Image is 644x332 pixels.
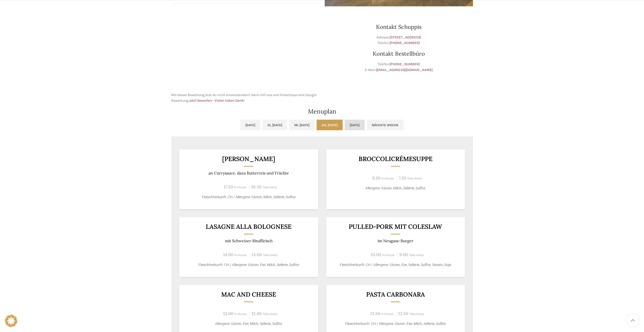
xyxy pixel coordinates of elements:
[263,253,278,257] span: Take-Away
[409,253,424,257] span: Take-Away
[263,312,278,316] span: Take-Away
[185,171,312,175] p: an Currysauce, dazu Butterreis und Früchte
[185,291,312,298] h3: Mac and Cheese
[398,311,408,316] span: 12.50
[376,68,433,72] a: [EMAIL_ADDRESS][DOMAIN_NAME]
[332,291,459,298] h3: Pasta Carbonara
[252,311,262,316] span: 12.00
[317,120,343,130] a: Do, [DATE]
[171,108,473,115] h2: Menuplan
[390,41,420,45] a: [PHONE_NUMBER]
[332,262,459,268] p: Fleischherkunft: CH / Allergene: Gluten, Eier, Sellerie, Sulfite, Sesam, Soja
[185,262,312,268] p: Fleischherkunft: CH / Allergene: Gluten, Eier, Milch, Sellerie, Sulfite
[224,184,233,190] span: 17.50
[185,224,312,230] h3: LASAGNE ALLA BOLOGNESE
[407,177,422,180] span: Take-Away
[189,98,245,103] a: Jetzt bewerten - Vielen lieben Dank!
[381,177,394,180] span: In-House
[332,321,459,326] p: Fleischherkunft: CH / Allergene: Gluten, Eier, Milch, Sellerie, Sulfite
[399,252,408,257] span: 9.00
[381,312,393,316] span: In-House
[234,186,246,189] span: In-House
[626,314,639,327] a: Scroll to top button
[262,120,287,130] a: Di, [DATE]
[185,321,312,326] p: Allergene: Gluten, Eier, Milch, Sellerie, Sulfite
[371,252,381,257] span: 10.00
[289,120,315,130] a: Mi, [DATE]
[240,120,260,130] a: [DATE]
[409,312,424,316] span: Take-Away
[325,35,473,46] p: Adresse: Telefon:
[185,238,312,243] p: mit Schweizer Rindfleisch
[252,252,262,257] span: 13.00
[332,156,459,162] h3: Broccolicrémesuppe
[382,253,394,257] span: In-House
[171,92,320,104] p: Mit dieser Bewertung bist du nicht einverstanden? Dann hilf uns und hinterlasse eine Google Bewer...
[223,252,233,257] span: 14.00
[325,51,473,56] h3: Kontakt Bestellbüro
[332,186,459,191] p: Allergene: Gluten, Milch, Sellerie, Sulfite
[332,238,459,243] p: im Neugass-Burger
[223,311,233,316] span: 13.00
[251,184,261,190] span: 16.50
[332,224,459,230] h3: Pulled-Pork mit Coleslaw
[234,312,247,316] span: In-House
[171,11,320,87] iframe: schwyter schuppis
[372,175,380,181] span: 8.30
[367,120,404,130] a: Nächste Woche
[325,24,473,30] h3: Kontakt Schuppis
[399,175,406,181] span: 7.50
[234,253,247,257] span: In-House
[325,61,473,73] p: Telefon: E-Mail:
[185,156,312,162] h3: [PERSON_NAME]
[345,120,365,130] a: [DATE]
[262,186,277,189] span: Take-Away
[390,35,421,39] a: [STREET_ADDRESS]
[390,62,420,66] a: [PHONE_NUMBER]
[370,311,380,316] span: 13.50
[185,194,312,200] p: Fleischherkunft: CH / Allergene: Gluten, Milch, Sellerie, Sulfite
